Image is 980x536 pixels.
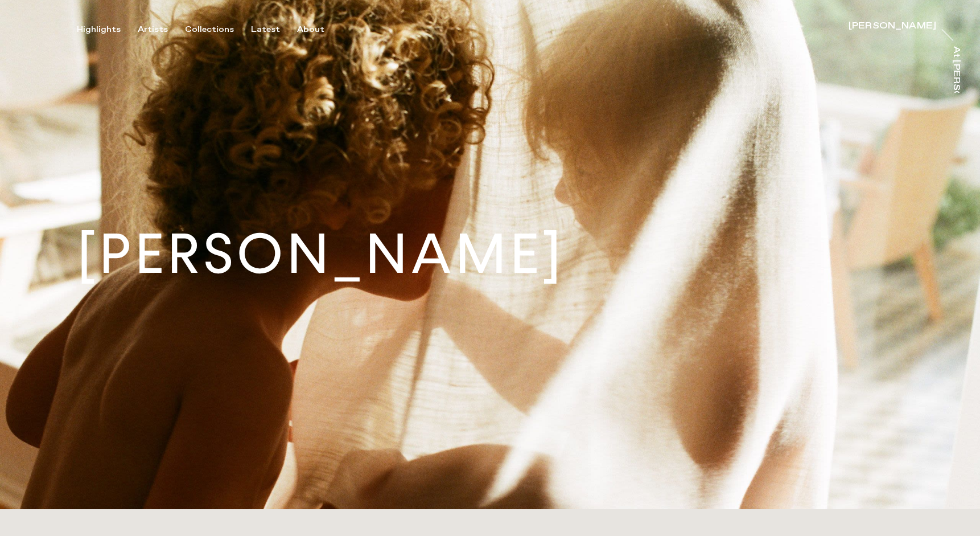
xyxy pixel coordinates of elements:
a: [PERSON_NAME] [849,22,936,33]
div: At [PERSON_NAME] [952,46,961,148]
button: About [297,24,341,35]
h1: [PERSON_NAME] [77,227,565,282]
a: At [PERSON_NAME] [949,46,961,93]
div: Collections [185,24,234,35]
div: Highlights [77,24,121,35]
button: Artists [138,24,185,35]
div: Latest [251,24,280,35]
button: Collections [185,24,251,35]
div: Artists [138,24,168,35]
div: About [297,24,324,35]
button: Latest [251,24,297,35]
button: Highlights [77,24,138,35]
